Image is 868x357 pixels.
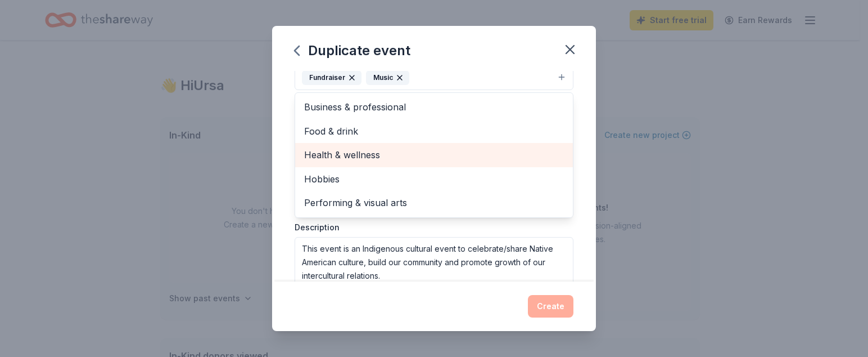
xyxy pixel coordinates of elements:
span: Business & professional [304,100,564,114]
button: FundraiserMusic [295,65,573,90]
div: FundraiserMusic [295,92,573,217]
span: Performing & visual arts [304,195,564,210]
div: Fundraiser [302,70,361,85]
span: Health & wellness [304,148,564,162]
span: Food & drink [304,124,564,139]
span: Hobbies [304,172,564,186]
div: Music [366,70,409,85]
